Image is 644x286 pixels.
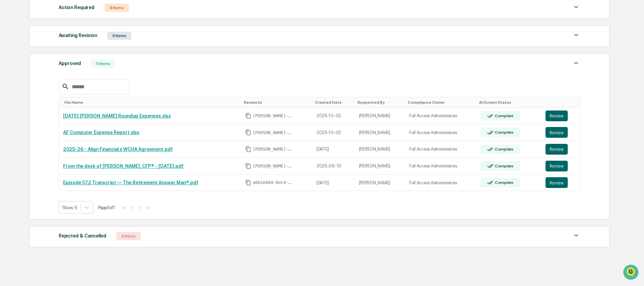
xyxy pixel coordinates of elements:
img: caret [572,3,580,11]
a: 🔎Data Lookup [4,148,45,160]
a: Powered byPylon [48,167,82,172]
span: Copy Id [245,163,251,169]
span: Data Lookup [13,151,43,157]
button: See all [105,73,123,82]
td: Full Access Administrators [405,158,476,174]
td: [PERSON_NAME] [355,124,405,141]
span: Pylon [67,167,82,172]
div: Approved [59,59,81,68]
td: 2025-10-02 [312,124,355,141]
a: [DATE] [PERSON_NAME] Roundup Expenses.xlsx [63,113,171,119]
div: 5 Items [91,60,115,68]
div: 🔎 [7,151,12,157]
div: We're available if you need us! [30,58,93,64]
button: < [129,205,136,211]
div: Toggle SortBy [547,100,577,105]
div: Toggle SortBy [64,100,239,105]
a: Episode 572 Transcript — The Retirement Answer Man®.pdf [63,180,198,185]
div: Action Required [59,3,94,12]
button: |< [120,205,128,211]
div: Awaiting Revision [59,31,97,40]
td: [PERSON_NAME] [355,108,405,125]
span: [DATE] [22,92,36,97]
div: 🖐️ [7,138,12,144]
div: 0 Items [116,232,141,240]
a: 🖐️Preclearance [4,135,46,147]
a: AF Computer Expense Report.xlsx [63,130,139,135]
a: Review [545,161,576,171]
button: Review [545,161,568,171]
p: How can we help? [7,14,123,25]
button: Start new chat [115,54,123,62]
img: 1746055101610-c473b297-6a78-478c-a979-82029cc54cd1 [7,52,19,64]
span: [PERSON_NAME] [21,110,55,115]
span: Copy Id [245,113,251,119]
span: ALIG-00004 [253,113,293,119]
span: Copy Id [245,180,251,186]
div: Toggle SortBy [479,100,539,105]
td: [PERSON_NAME] [355,158,405,174]
div: Complete [494,164,513,168]
div: 🗄️ [49,138,54,144]
button: Review [545,110,568,121]
button: > [137,205,143,211]
td: [DATE] [312,174,355,191]
span: Attestations [56,138,84,145]
td: Full Access Administrators [405,124,476,141]
span: ALIG-00002 [253,147,293,152]
div: Complete [494,114,513,118]
td: [DATE] [312,141,355,158]
td: 2025-09-10 [312,158,355,174]
img: caret [572,31,580,39]
div: 0 Items [107,32,132,40]
div: Complete [494,147,513,152]
div: Toggle SortBy [358,100,402,105]
div: Toggle SortBy [244,100,310,105]
a: From the desk of [PERSON_NAME], CFP® - [DATE].pdf [63,163,184,169]
span: Preclearance [13,138,44,145]
button: Review [545,144,568,155]
td: Full Access Administrators [405,174,476,191]
span: [DATE] [60,110,74,115]
a: 🗄️Attestations [46,135,86,147]
span: Copy Id [245,129,251,135]
td: [PERSON_NAME] [355,141,405,158]
a: Review [545,110,576,121]
div: Rejected & Cancelled [59,231,106,240]
img: 1746055101610-c473b297-6a78-478c-a979-82029cc54cd1 [13,110,19,116]
span: Copy Id [245,146,251,152]
span: a662e684-0dc4-4fc5-b0d3-8d0cf5428c75 [253,180,293,185]
img: 8933085812038_c878075ebb4cc5468115_72.jpg [14,52,26,64]
td: Full Access Administrators [405,141,476,158]
img: caret [572,231,580,240]
img: caret [572,59,580,67]
div: Past conversations [7,75,45,80]
a: Review [545,127,576,138]
div: Complete [494,180,513,185]
div: Toggle SortBy [408,100,474,105]
span: Page 1 of 1 [98,205,115,210]
span: • [56,110,58,115]
div: 0 Items [105,4,129,12]
button: Review [545,127,568,138]
span: ALIG-00001 [253,163,293,169]
span: ALIG-00003 [253,130,293,135]
div: Complete [494,130,513,135]
a: Review [545,177,576,188]
button: Review [545,177,568,188]
td: 2025-10-02 [312,108,355,125]
img: Jack Rasmussen [7,103,18,114]
td: [PERSON_NAME] [355,174,405,191]
a: 2025-26 - Align Financial x WCHA Agreement.pdf [63,147,173,152]
div: Toggle SortBy [315,100,352,105]
td: Full Access Administrators [405,108,476,125]
div: Start new chat [30,52,111,58]
iframe: Open customer support [622,264,641,282]
button: >| [144,205,152,211]
a: Review [545,144,576,155]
